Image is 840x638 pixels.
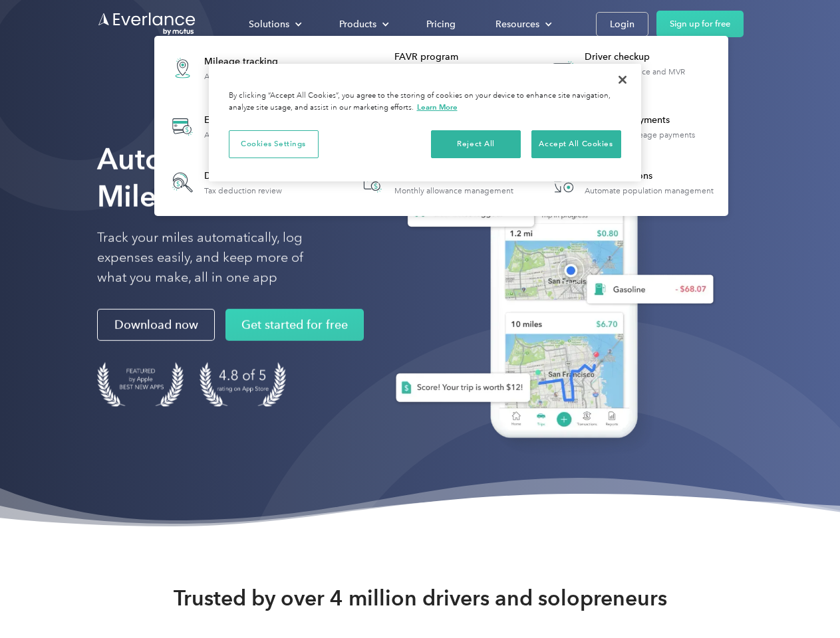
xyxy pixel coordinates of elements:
[204,130,300,140] div: Automatic transaction logs
[204,114,300,127] div: Expense tracking
[394,186,513,195] div: Monthly allowance management
[97,362,184,407] img: Badge for Featured by Apple Best New Apps
[585,186,714,195] div: Automate population management
[585,67,721,86] div: License, insurance and MVR verification
[417,102,458,112] a: More information about your privacy, opens in a new tab
[495,16,539,33] div: Resources
[431,130,521,158] button: Reject All
[608,65,637,94] button: Close
[585,51,721,64] div: Driver checkup
[97,309,215,341] a: Download now
[656,11,744,37] a: Sign up for free
[200,362,286,407] img: 4.9 out of 5 stars on the app store
[174,585,667,611] strong: Trusted by over 4 million drivers and solopreneurs
[97,228,335,288] p: Track your miles automatically, log expenses easily, and keep more of what you make, all in one app
[585,169,714,183] div: HR Integrations
[482,13,563,36] div: Resources
[204,186,282,195] div: Tax deduction review
[413,13,469,36] a: Pricing
[154,36,728,216] nav: Products
[596,12,648,37] a: Login
[374,126,724,458] img: Everlance, mileage tracker app, expense tracking app
[426,16,456,33] div: Pricing
[339,16,376,33] div: Products
[351,44,531,92] a: FAVR programFixed & Variable Rate reimbursement design & management
[249,16,289,33] div: Solutions
[209,64,641,181] div: Privacy
[204,72,291,81] div: Automatic mileage logs
[204,55,291,68] div: Mileage tracking
[209,64,641,181] div: Cookie banner
[97,11,197,37] a: Go to homepage
[351,161,520,204] a: Accountable planMonthly allowance management
[161,102,307,151] a: Expense trackingAutomatic transaction logs
[229,90,621,114] div: By clicking “Accept All Cookies”, you agree to the storing of cookies on your device to enhance s...
[610,16,634,33] div: Login
[541,161,720,204] a: HR IntegrationsAutomate population management
[161,161,289,204] a: Deduction finderTax deduction review
[531,130,621,158] button: Accept All Cookies
[541,44,722,92] a: Driver checkupLicense, insurance and MVR verification
[161,44,297,92] a: Mileage trackingAutomatic mileage logs
[204,169,282,183] div: Deduction finder
[394,51,531,64] div: FAVR program
[235,13,313,36] div: Solutions
[326,13,400,36] div: Products
[225,309,364,341] a: Get started for free
[229,130,319,158] button: Cookies Settings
